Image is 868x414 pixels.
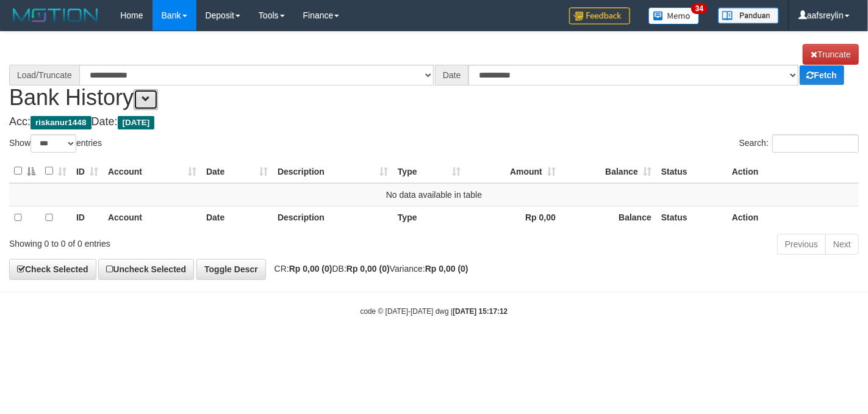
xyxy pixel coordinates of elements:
[9,65,79,85] div: Load/Truncate
[393,159,465,183] th: Type: activate to sort column ascending
[201,206,273,229] th: Date
[118,116,155,129] span: [DATE]
[727,159,859,183] th: Action
[346,264,390,274] strong: Rp 0,00 (0)
[273,206,393,229] th: Description
[465,206,561,229] th: Rp 0,00
[803,44,859,65] a: Truncate
[71,206,103,229] th: ID
[9,233,353,250] div: Showing 0 to 0 of 0 entries
[9,6,102,24] img: MOTION_logo.png
[71,159,103,183] th: ID: activate to sort column ascending
[30,134,76,153] select: Showentries
[9,183,859,206] td: No data available in table
[201,159,273,183] th: Date: activate to sort column ascending
[718,7,779,24] img: panduan.png
[800,65,844,85] a: Fetch
[656,206,727,229] th: Status
[727,206,859,229] th: Action
[648,7,700,24] img: Button%20Memo.svg
[561,206,656,229] th: Balance
[825,234,859,255] a: Next
[435,65,469,85] div: Date
[103,159,201,183] th: Account: activate to sort column ascending
[360,307,508,316] small: code © [DATE]-[DATE] dwg |
[393,206,465,229] th: Type
[30,116,91,129] span: riskanur1448
[40,159,71,183] th: : activate to sort column ascending
[9,159,40,183] th: : activate to sort column descending
[9,134,102,153] label: Show entries
[691,3,708,14] span: 34
[425,264,468,274] strong: Rp 0,00 (0)
[465,159,561,183] th: Amount: activate to sort column ascending
[656,159,727,183] th: Status
[268,264,468,274] span: CR: DB: Variance:
[9,44,859,109] h1: Bank History
[98,259,194,280] a: Uncheck Selected
[289,264,332,274] strong: Rp 0,00 (0)
[739,134,859,153] label: Search:
[196,259,266,280] a: Toggle Descr
[9,259,96,280] a: Check Selected
[103,206,201,229] th: Account
[777,234,826,255] a: Previous
[772,134,859,153] input: Search:
[9,116,859,128] h4: Acc: Date:
[561,159,656,183] th: Balance: activate to sort column ascending
[453,307,508,316] strong: [DATE] 15:17:12
[273,159,393,183] th: Description: activate to sort column ascending
[569,7,630,24] img: Feedback.jpg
